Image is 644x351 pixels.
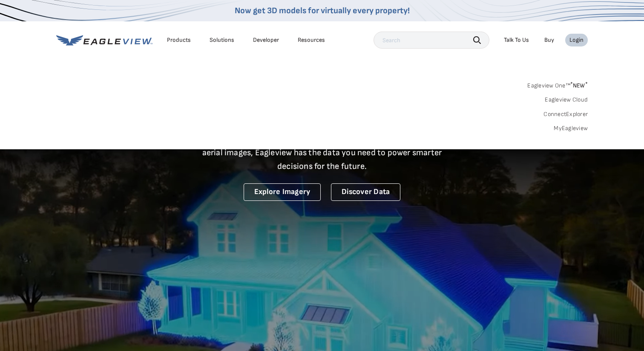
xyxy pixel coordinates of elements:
[374,32,489,49] input: Search
[210,36,234,44] div: Solutions
[235,6,410,16] a: Now get 3D models for virtually every property!
[253,36,279,44] a: Developer
[545,96,588,104] a: Eagleview Cloud
[569,36,584,44] div: Login
[298,36,325,44] div: Resources
[504,36,529,44] div: Talk To Us
[554,125,588,132] a: MyEagleview
[543,110,588,118] a: ConnectExplorer
[527,79,588,89] a: Eagleview One™*NEW*
[544,36,554,44] a: Buy
[331,183,400,201] a: Discover Data
[192,132,452,173] p: A new era starts here. Built on more than 3.5 billion high-resolution aerial images, Eagleview ha...
[244,183,321,201] a: Explore Imagery
[167,36,191,44] div: Products
[570,82,588,89] span: NEW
